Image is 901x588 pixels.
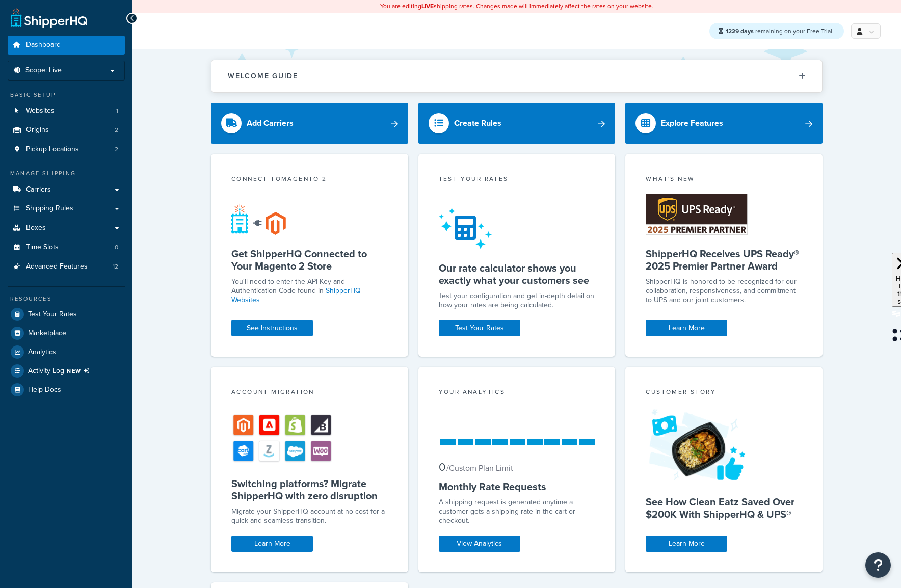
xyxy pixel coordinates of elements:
div: Connect to Magento 2 [231,174,388,186]
div: A shipping request is generated anytime a customer gets a shipping rate in the cart or checkout. [439,498,595,525]
a: See Instructions [231,320,313,336]
h2: Welcome Guide [228,72,298,80]
span: Carriers [26,185,51,194]
span: 0 [439,459,445,475]
a: Origins2 [8,121,125,140]
div: Your Analytics [439,387,595,399]
span: Analytics [28,348,56,357]
a: Test Your Rates [439,320,520,336]
a: ShipperHQ Websites [231,285,361,305]
a: Create Rules [418,103,616,144]
a: Activity LogNEW [8,362,125,380]
a: Learn More [231,536,313,552]
a: Advanced Features12 [8,257,125,276]
li: Pickup Locations [8,140,125,159]
span: Help Docs [28,386,61,394]
a: Pickup Locations2 [8,140,125,159]
span: Websites [26,106,55,115]
a: Time Slots0 [8,238,125,257]
div: Add Carriers [247,116,294,130]
div: Test your rates [439,174,595,186]
div: What's New [646,174,802,186]
a: Dashboard [8,36,125,55]
li: Origins [8,121,125,140]
span: 1 [116,106,118,115]
a: Analytics [8,343,125,361]
div: Migrate your ShipperHQ account at no cost for a quick and seamless transition. [231,507,388,525]
a: Boxes [8,219,125,237]
a: Learn More [646,536,727,552]
div: Account Migration [231,387,388,399]
h5: ShipperHQ Receives UPS Ready® 2025 Premier Partner Award [646,248,802,272]
h5: Monthly Rate Requests [439,480,595,493]
a: Help Docs [8,381,125,399]
a: Test Your Rates [8,305,125,324]
a: Websites1 [8,101,125,120]
a: Carriers [8,180,125,199]
small: / Custom Plan Limit [446,462,513,474]
span: Time Slots [26,243,59,252]
a: View Analytics [439,536,520,552]
button: Welcome Guide [211,60,822,92]
div: Explore Features [661,116,723,130]
span: Activity Log [28,364,94,378]
a: Shipping Rules [8,199,125,218]
p: ShipperHQ is honored to be recognized for our collaboration, responsiveness, and commitment to UP... [646,277,802,305]
span: 2 [115,145,118,154]
span: Shipping Rules [26,204,73,213]
b: LIVE [421,2,434,11]
span: 0 [115,243,118,252]
img: connect-shq-magento-24cdf84b.svg [231,203,286,235]
div: Manage Shipping [8,169,125,178]
span: NEW [67,367,94,375]
span: Marketplace [28,329,66,338]
p: You'll need to enter the API Key and Authentication Code found in [231,277,388,305]
span: Origins [26,126,49,135]
span: 12 [113,262,118,271]
a: Learn More [646,320,727,336]
a: Marketplace [8,324,125,342]
li: [object Object] [8,362,125,380]
strong: 1229 days [726,26,754,36]
span: Boxes [26,224,46,232]
li: Time Slots [8,238,125,257]
span: Advanced Features [26,262,88,271]
button: Open Resource Center [865,552,891,578]
div: Test your configuration and get in-depth detail on how your rates are being calculated. [439,291,595,310]
div: Basic Setup [8,91,125,99]
h5: Get ShipperHQ Connected to Your Magento 2 Store [231,248,388,272]
li: Advanced Features [8,257,125,276]
span: Test Your Rates [28,310,77,319]
div: Resources [8,295,125,303]
span: 2 [115,126,118,135]
h5: See How Clean Eatz Saved Over $200K With ShipperHQ & UPS® [646,496,802,520]
span: Dashboard [26,41,61,49]
div: Customer Story [646,387,802,399]
li: Websites [8,101,125,120]
h5: Switching platforms? Migrate ShipperHQ with zero disruption [231,477,388,502]
h5: Our rate calculator shows you exactly what your customers see [439,262,595,286]
span: Pickup Locations [26,145,79,154]
a: Explore Features [625,103,823,144]
div: Create Rules [454,116,501,130]
a: Add Carriers [211,103,408,144]
span: Scope: Live [25,66,62,75]
span: remaining on your Free Trial [726,26,832,36]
